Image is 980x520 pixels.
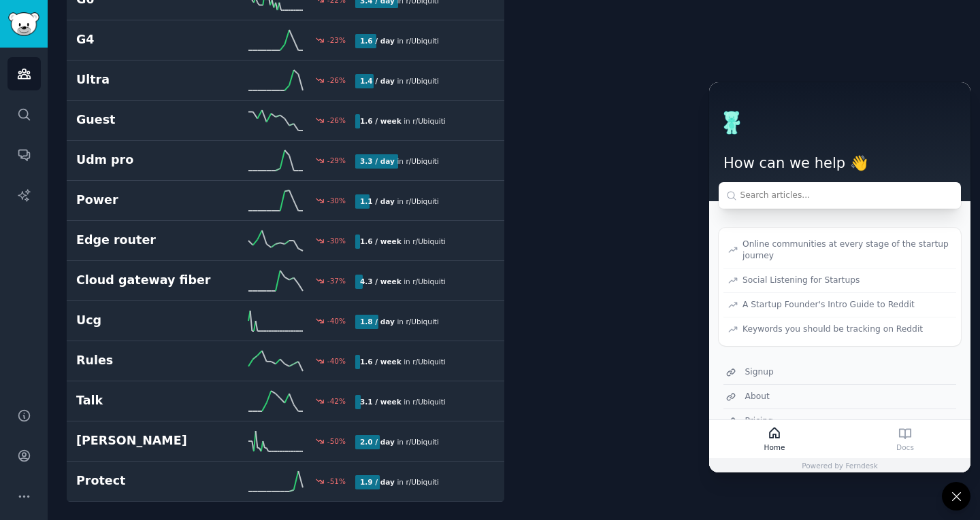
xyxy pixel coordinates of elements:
span: r/ Ubiquiti [412,237,445,245]
h2: [PERSON_NAME] [76,432,216,449]
a: Protect-51%1.9 / dayin r/Ubiquiti [67,462,504,502]
a: Guest-26%1.6 / weekin r/Ubiquiti [67,101,504,141]
div: -30 % [327,236,346,245]
span: r/ Ubiquiti [406,37,438,45]
b: 1.6 / week [360,358,402,366]
a: [PERSON_NAME]-50%2.0 / dayin r/Ubiquiti [67,421,504,462]
span: r/ Ubiquiti [406,478,438,486]
b: 1.9 / day [360,478,395,486]
span: r/ Ubiquiti [406,197,438,205]
h2: Talk [76,392,216,409]
h2: Guest [76,111,216,128]
a: Rules-40%1.6 / weekin r/Ubiquiti [67,341,504,381]
div: in [355,194,444,209]
a: Ucg-40%1.8 / dayin r/Ubiquiti [67,301,504,341]
b: 3.3 / day [360,157,395,165]
div: in [355,435,444,449]
div: in [355,395,451,409]
div: -30 % [327,196,346,205]
span: r/ Ubiquiti [406,438,438,446]
div: in [355,315,444,329]
span: r/ Ubiquiti [406,77,438,85]
div: in [355,34,444,48]
h2: Ultra [76,71,216,88]
span: r/ Ubiquiti [406,317,438,326]
div: in [355,275,451,289]
b: 1.1 / day [360,197,395,205]
span: r/ Ubiquiti [412,277,445,285]
b: 1.6 / week [360,237,402,245]
div: in [355,475,444,489]
div: -23 % [327,35,346,45]
h2: Edge router [76,232,216,249]
a: Talk-42%3.1 / weekin r/Ubiquiti [67,381,504,421]
div: -40 % [327,356,346,366]
b: 1.8 / day [360,317,395,326]
a: Udm pro-29%3.3 / dayin r/Ubiquiti [67,141,504,181]
h2: Protect [76,472,216,489]
h2: Udm pro [76,152,216,169]
div: -37 % [327,276,346,285]
span: r/ Ubiquiti [412,398,445,406]
div: -26 % [327,116,346,125]
div: -50 % [327,436,346,446]
b: 2.0 / day [360,438,395,446]
div: -51 % [327,476,346,486]
b: 1.6 / day [360,37,395,45]
h2: Ucg [76,312,216,329]
a: Power-30%1.1 / dayin r/Ubiquiti [67,181,504,221]
a: Cloud gateway fiber-37%4.3 / weekin r/Ubiquiti [67,261,504,301]
b: 4.3 / week [360,277,402,285]
b: 1.6 / week [360,117,402,125]
div: -26 % [327,75,346,85]
div: in [355,154,444,169]
div: -40 % [327,316,346,326]
div: in [355,74,444,88]
div: in [355,355,451,369]
span: r/ Ubiquiti [412,358,445,366]
span: r/ Ubiquiti [406,157,438,165]
div: in [355,114,451,128]
h2: Rules [76,352,216,369]
a: G4-23%1.6 / dayin r/Ubiquiti [67,20,504,60]
div: -42 % [327,396,346,406]
span: r/ Ubiquiti [412,117,445,125]
h2: Cloud gateway fiber [76,272,216,289]
a: Ultra-26%1.4 / dayin r/Ubiquiti [67,60,504,101]
div: -29 % [327,156,346,165]
h2: Power [76,192,216,209]
img: GummySearch logo [8,12,39,36]
h2: G4 [76,31,216,48]
b: 1.4 / day [360,77,395,85]
b: 3.1 / week [360,398,402,406]
div: in [355,235,451,249]
a: Edge router-30%1.6 / weekin r/Ubiquiti [67,221,504,261]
